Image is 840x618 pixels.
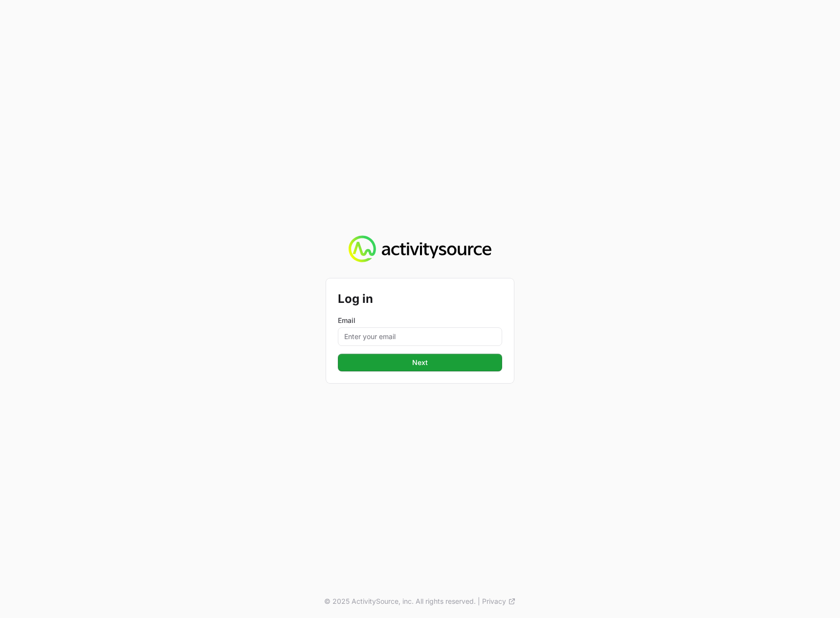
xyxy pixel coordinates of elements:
[338,290,502,308] h2: Log in
[478,596,480,606] span: |
[338,354,502,371] button: Next
[482,596,516,606] a: Privacy
[349,235,491,263] img: Activity Source
[338,327,502,346] input: Enter your email
[412,357,428,368] span: Next
[324,596,476,606] p: © 2025 ActivitySource, inc. All rights reserved.
[338,316,502,325] label: Email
